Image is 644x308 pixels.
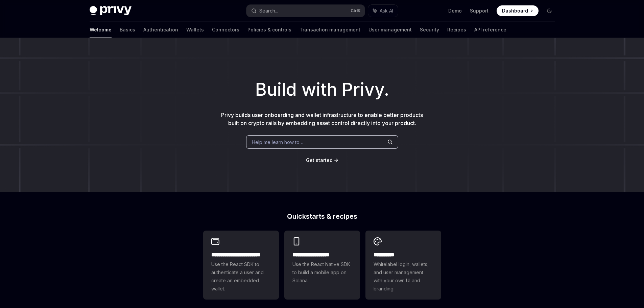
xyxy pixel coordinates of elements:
span: Help me learn how to… [252,139,303,146]
span: Use the React Native SDK to build a mobile app on Solana. [292,260,352,285]
button: Ask AI [368,5,398,17]
a: Connectors [212,22,239,38]
span: Ask AI [380,7,393,14]
span: Privy builds user onboarding and wallet infrastructure to enable better products built on crypto ... [221,112,423,126]
h1: Build with Privy. [11,76,633,103]
div: Search... [259,7,278,15]
a: Support [470,7,488,14]
span: Ctrl K [351,8,361,14]
a: API reference [474,22,506,38]
span: Use the React SDK to authenticate a user and create an embedded wallet. [211,260,271,293]
button: Search...CtrlK [246,5,365,17]
span: Whitelabel login, wallets, and user management with your own UI and branding. [374,260,433,293]
a: Dashboard [497,5,539,16]
a: Transaction management [300,22,360,38]
a: Security [420,22,439,38]
span: Dashboard [502,7,528,14]
a: Get started [306,157,333,164]
a: Policies & controls [247,22,291,38]
a: Welcome [90,22,112,38]
a: User management [368,22,412,38]
a: Demo [448,7,462,14]
a: **** *****Whitelabel login, wallets, and user management with your own UI and branding. [365,231,441,300]
button: Toggle dark mode [544,5,555,16]
h2: Quickstarts & recipes [203,213,441,220]
a: **** **** **** ***Use the React Native SDK to build a mobile app on Solana. [284,231,360,300]
a: Authentication [143,22,178,38]
a: Wallets [186,22,204,38]
a: Recipes [447,22,466,38]
a: Basics [120,22,135,38]
span: Get started [306,157,333,163]
img: dark logo [90,6,132,16]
